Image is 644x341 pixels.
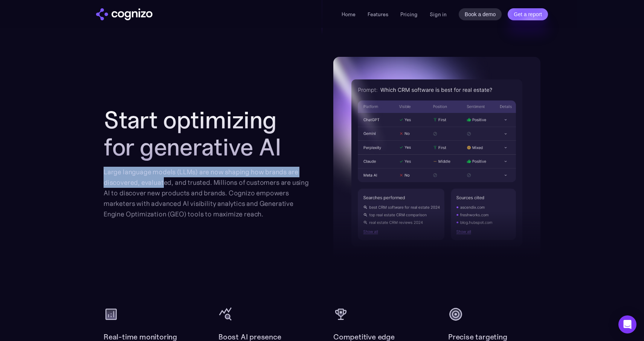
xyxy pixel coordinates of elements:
[96,8,153,20] img: cognizo logo
[342,11,356,18] a: Home
[218,307,233,322] img: query stats icon
[104,167,311,219] div: Large language models (LLMs) are now shaping how brands are discovered, evaluated, and trusted. M...
[459,8,502,20] a: Book a demo
[104,107,311,161] h2: Start optimizing for generative AI
[96,8,153,20] a: home
[333,307,348,322] img: cup icon
[368,11,388,18] a: Features
[448,307,463,322] img: target icon
[508,8,548,20] a: Get a report
[430,10,447,19] a: Sign in
[400,11,418,18] a: Pricing
[104,307,119,322] img: analytics icon
[618,315,636,333] div: Open Intercom Messenger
